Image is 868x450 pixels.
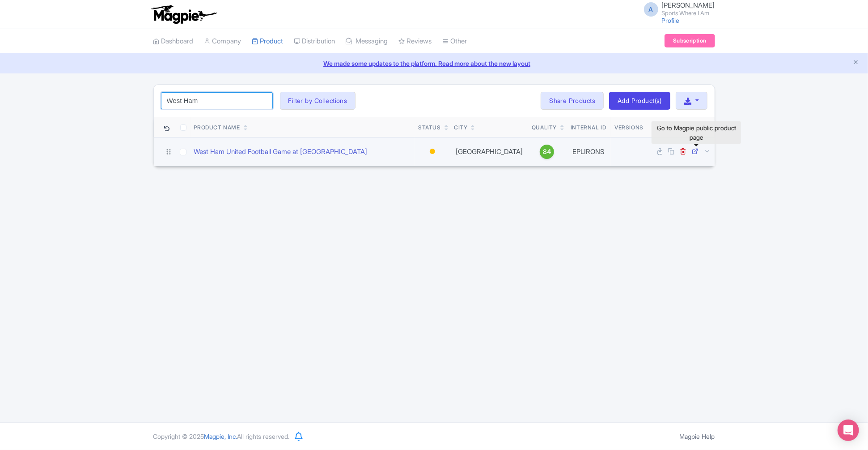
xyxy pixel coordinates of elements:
div: Go to Magpie public product page [652,121,741,144]
span: 84 [543,147,551,157]
div: Status [418,124,441,132]
div: Product Name [194,124,240,132]
a: Distribution [294,29,335,54]
input: Search product name, city, or interal id [161,92,273,109]
a: Other [443,29,467,54]
a: Messaging [346,29,388,54]
td: EPLIRONS [566,137,611,166]
a: 84 [532,145,562,159]
a: Share Products [541,92,604,110]
a: West Ham United Football Game at [GEOGRAPHIC_DATA] [194,147,368,157]
small: Sports Where I Am [662,10,715,16]
a: Magpie Help [680,433,715,440]
span: [PERSON_NAME] [662,1,715,9]
img: logo-ab69f6fb50320c5b225c76a69d11143b.png [149,4,218,24]
div: Open Intercom Messenger [838,420,859,441]
td: [GEOGRAPHIC_DATA] [450,137,528,166]
span: Magpie, Inc. [204,433,237,440]
button: Filter by Collections [280,92,356,110]
a: Product [252,29,284,54]
button: Close announcement [852,58,859,68]
a: We made some updates to the platform. Read more about the new layout [5,59,863,68]
a: Add Product(s) [609,92,670,110]
div: Quality [532,124,557,132]
span: A [644,2,658,17]
div: City [454,124,467,132]
div: Building [428,145,437,158]
div: Copyright © 2025 All rights reserved. [148,432,295,441]
a: Subscription [665,34,715,47]
a: Dashboard [153,29,194,54]
a: Reviews [399,29,432,54]
a: A [PERSON_NAME] Sports Where I Am [639,2,715,16]
a: Profile [662,17,680,24]
a: Company [204,29,241,54]
th: Versions [611,117,647,137]
th: Internal ID [566,117,611,137]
